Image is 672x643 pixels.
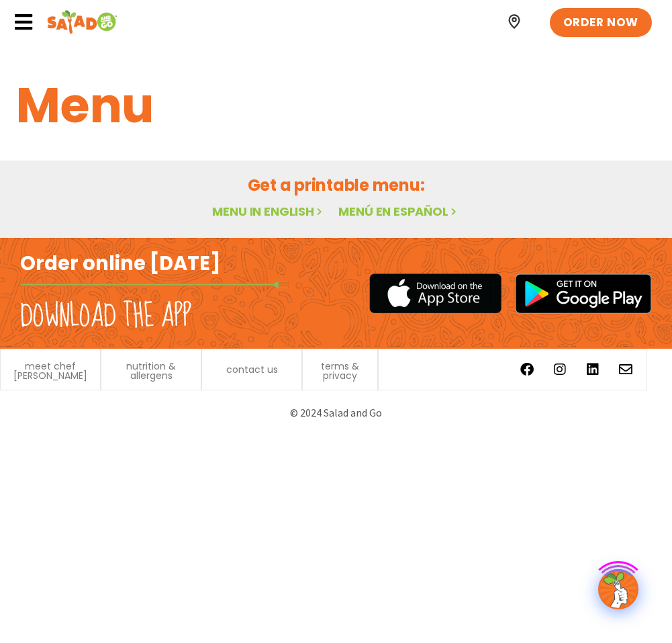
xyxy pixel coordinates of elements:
a: contact us [226,365,278,374]
h2: Get a printable menu: [16,173,656,197]
a: ORDER NOW [550,8,652,38]
a: terms & privacy [309,361,371,380]
img: appstore [369,271,501,315]
a: Menú en español [338,203,459,220]
h2: Order online [DATE] [20,251,221,277]
img: Header logo [47,9,117,36]
span: ORDER NOW [563,15,638,31]
p: © 2024 Salad and Go [13,404,659,422]
h2: Download the app [20,298,191,335]
a: nutrition & allergens [108,361,194,380]
a: meet chef [PERSON_NAME] [7,361,93,380]
h1: Menu [16,69,656,142]
img: google_play [515,273,652,314]
a: Menu in English [212,203,325,220]
img: fork [20,281,289,288]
